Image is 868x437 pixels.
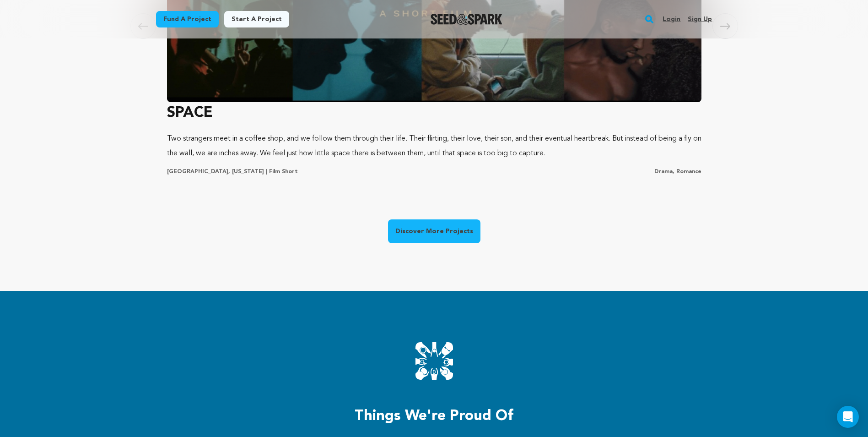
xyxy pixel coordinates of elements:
[269,169,298,175] span: Film Short
[167,102,701,124] h3: SPACE
[431,14,502,25] img: Seed&Spark Logo Dark Mode
[156,11,219,27] a: Fund a project
[156,405,712,427] h3: Things we're proud of
[415,342,453,380] img: Seed&Spark Community Icon
[388,219,480,243] a: Discover More Projects
[167,169,267,175] span: [GEOGRAPHIC_DATA], [US_STATE] |
[688,12,712,27] a: Sign up
[224,11,289,27] a: Start a project
[167,131,701,161] p: Two strangers meet in a coffee shop, and we follow them through their life. Their flirting, their...
[431,14,502,25] a: Seed&Spark Homepage
[654,168,701,175] p: Drama, Romance
[837,406,859,428] div: Open Intercom Messenger
[663,12,680,27] a: Login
